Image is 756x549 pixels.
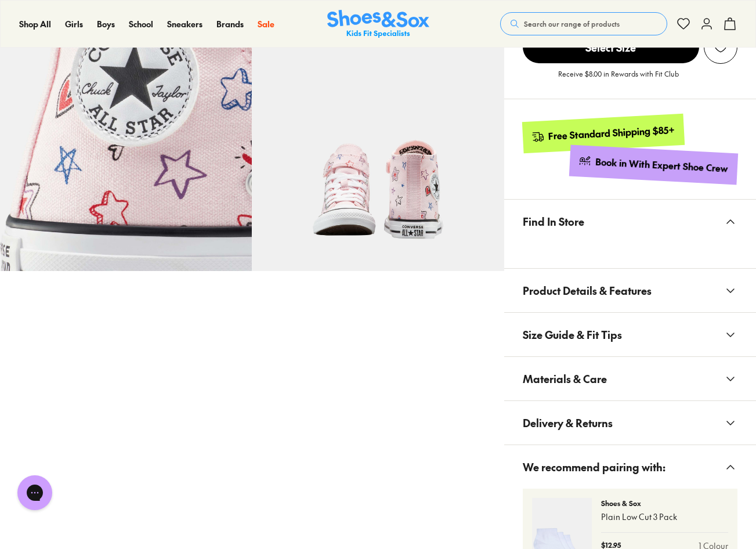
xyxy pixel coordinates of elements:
[524,19,620,29] span: Search our range of products
[65,18,83,30] a: Girls
[523,204,584,239] span: Find In Store
[548,124,675,143] div: Free Standard Shipping $85+
[216,18,244,30] a: Brands
[500,12,667,35] button: Search our range of products
[601,498,728,508] p: Shoes & Sox
[258,18,274,30] span: Sale
[523,243,737,254] iframe: Find in Store
[97,18,115,30] span: Boys
[569,145,738,185] a: Book in With Expert Shoe Crew
[167,18,202,30] span: Sneakers
[523,273,652,308] span: Product Details & Features
[522,114,684,153] a: Free Standard Shipping $85+
[504,401,756,445] button: Delivery & Returns
[252,19,504,271] img: 9-557305_1
[129,18,153,30] span: School
[12,471,58,514] iframe: Gorgias live chat messenger
[97,18,115,30] a: Boys
[19,18,51,30] a: Shop All
[19,18,51,30] span: Shop All
[504,200,756,243] button: Find In Store
[523,317,622,352] span: Size Guide & Fit Tips
[504,269,756,312] button: Product Details & Features
[258,18,274,30] a: Sale
[504,445,756,489] button: We recommend pairing with:
[216,18,244,30] span: Brands
[595,156,729,175] div: Book in With Expert Shoe Crew
[523,406,613,440] span: Delivery & Returns
[167,18,202,30] a: Sneakers
[504,357,756,400] button: Materials & Care
[65,18,83,30] span: Girls
[129,18,153,30] a: School
[504,313,756,356] button: Size Guide & Fit Tips
[558,68,679,89] p: Receive $8.00 in Rewards with Fit Club
[601,511,728,523] p: Plain Low Cut 3 Pack
[327,10,429,38] a: Shoes & Sox
[523,450,665,484] span: We recommend pairing with:
[327,10,429,38] img: SNS_Logo_Responsive.svg
[523,362,607,396] span: Materials & Care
